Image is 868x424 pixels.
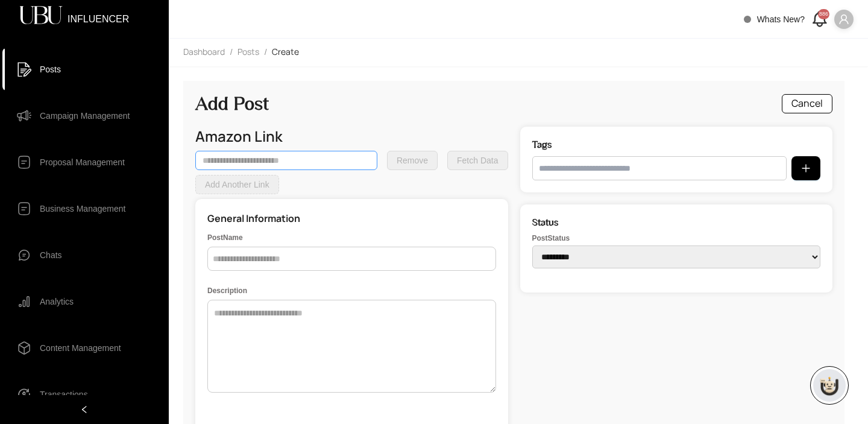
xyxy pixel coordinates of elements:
[264,46,267,59] li: /
[782,94,832,113] button: Cancel
[207,285,496,297] label: Description
[532,217,821,228] h2: Status
[235,46,262,59] a: Posts
[230,46,233,59] li: /
[40,382,88,407] span: Transactions
[791,156,820,180] button: plus
[195,127,508,146] h3: Amazon Link
[757,14,805,24] span: Whats New?
[272,46,299,57] span: Create
[40,197,125,221] span: Business Management
[40,336,121,360] span: Content Management
[207,211,496,226] h2: General Information
[40,150,125,174] span: Proposal Management
[195,175,279,194] button: Add Another Link
[40,243,62,267] span: Chats
[801,163,811,173] span: plus
[207,232,496,244] label: Post Name
[80,405,89,414] span: left
[40,57,61,81] span: Posts
[532,139,821,150] h2: Tags
[183,46,225,57] span: Dashboard
[838,14,849,25] span: user
[40,104,130,128] span: Campaign Management
[447,151,508,170] button: Fetch Data
[387,151,438,170] button: Remove
[532,234,821,242] label: Post Status
[817,373,841,397] img: chatboticon-C4A3G2IU.png
[195,93,269,115] h2: Add Post
[818,9,829,19] div: 886
[791,96,823,111] span: Cancel
[68,14,129,17] span: INFLUENCER
[40,290,74,314] span: Analytics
